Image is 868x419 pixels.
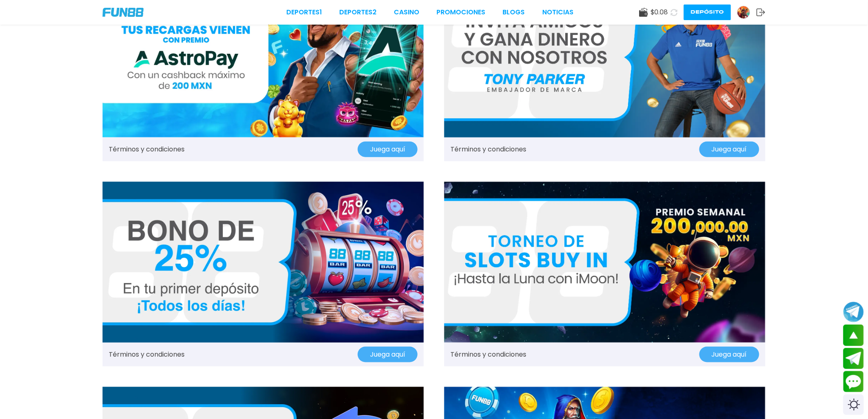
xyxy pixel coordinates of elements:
span: $ 0.08 [651,7,668,17]
button: Juega aquí [358,142,418,157]
div: Switch theme [843,394,864,415]
button: Join telegram [843,348,864,369]
img: Promo Banner [103,182,424,343]
img: Avatar [738,6,750,18]
img: Promo Banner [444,182,765,343]
a: Términos y condiciones [109,144,185,154]
button: Juega aquí [699,347,759,362]
img: Company Logo [103,8,144,17]
button: Depósito [684,5,731,20]
a: CASINO [394,7,419,17]
a: NOTICIAS [542,7,573,17]
button: scroll up [843,325,864,346]
a: BLOGS [503,7,525,17]
a: Términos y condiciones [450,144,526,154]
a: Avatar [737,6,756,19]
a: Deportes1 [286,7,322,17]
a: Deportes2 [339,7,377,17]
a: Promociones [437,7,486,17]
a: Términos y condiciones [109,350,185,359]
a: Términos y condiciones [450,350,526,359]
button: Contact customer service [843,371,864,392]
button: Juega aquí [699,142,759,157]
button: Join telegram channel [843,301,864,323]
button: Juega aquí [358,347,418,362]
